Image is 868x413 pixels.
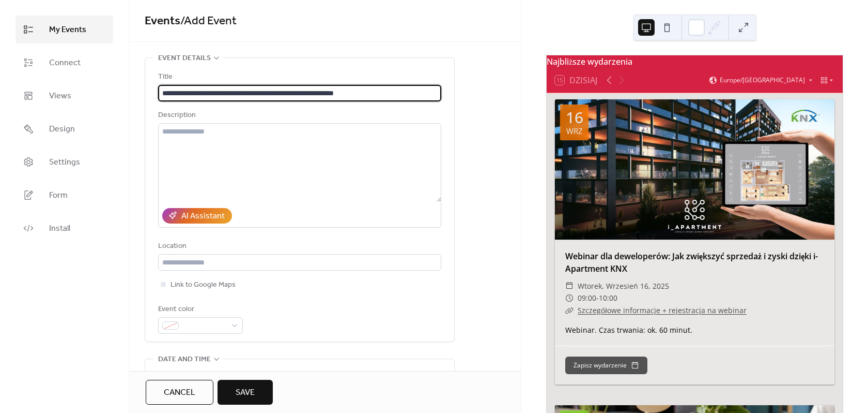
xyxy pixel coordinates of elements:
div: ​ [565,292,574,304]
a: Install [16,214,113,242]
div: Location [158,240,439,253]
div: Title [158,71,439,83]
span: Views [49,90,71,102]
span: 09:00 [578,292,596,304]
div: Najbliższe wydarzenia [547,55,843,68]
div: AI Assistant [181,210,225,223]
span: Settings [49,156,80,169]
span: Date and time [158,353,211,366]
span: Link to Google Maps [171,279,236,291]
a: Form [16,181,113,209]
span: Event details [158,52,211,65]
span: Install [49,223,70,235]
div: ​ [565,304,574,317]
button: Cancel [146,380,213,405]
a: Szczegółowe informacje + rejestracja na webinar [578,305,747,315]
button: AI Assistant [162,208,232,224]
div: Webinar. Czas trwania: ok. 60 minut. [555,325,834,335]
button: Zapisz wydarzenie [565,357,647,374]
button: Save [218,380,273,405]
div: wrz [566,127,583,135]
span: / Add Event [180,10,237,33]
a: Design [16,115,113,143]
span: - [596,292,599,304]
span: Form [49,189,68,202]
span: My Events [49,24,86,36]
a: My Events [16,16,113,43]
a: Webinar dla deweloperów: Jak zwiększyć sprzedaż i zyski dzięki i-Apartment KNX [565,250,818,274]
div: Event color [158,303,241,316]
a: Settings [16,148,113,176]
a: Events [145,10,180,33]
span: 10:00 [599,292,617,304]
span: Cancel [164,387,195,399]
span: Save [236,387,255,399]
a: Views [16,82,113,110]
div: Description [158,109,439,122]
div: ​ [565,280,574,292]
div: 16 [566,110,583,125]
span: Europe/[GEOGRAPHIC_DATA] [720,77,805,83]
span: Connect [49,57,81,69]
span: wtorek, wrzesień 16, 2025 [578,280,669,292]
span: Design [49,123,75,136]
a: Connect [16,49,113,77]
